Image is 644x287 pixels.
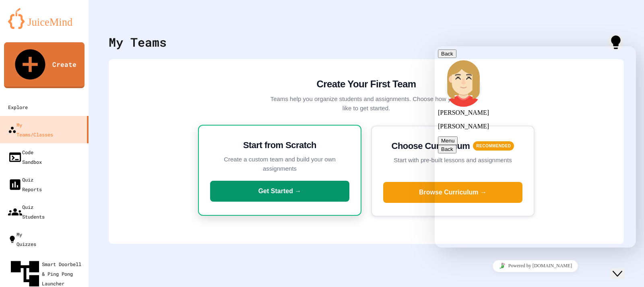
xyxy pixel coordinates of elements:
div: Code Sandbox [8,147,42,167]
div: My Quizzes [8,229,36,249]
iframe: chat widget [610,255,636,279]
h3: Choose Curriculum [392,139,470,153]
div: Explore [8,102,28,112]
iframe: chat widget [435,46,636,248]
div: How it works [608,34,624,50]
div: Quiz Students [8,202,45,221]
p: Teams help you organize students and assignments. Choose how you'd like to get started. [270,95,463,113]
iframe: chat widget [435,257,636,275]
div: My Teams [109,33,167,51]
p: Create a custom team and build your own assignments [210,155,349,173]
h3: Start from Scratch [210,138,349,152]
p: Start with pre-built lessons and assignments [383,156,522,165]
button: Get Started → [210,181,349,202]
a: Create [4,42,85,88]
h2: Create Your First Team [270,77,463,91]
img: logo-orange.svg [8,8,80,29]
div: Quiz Reports [8,175,42,194]
button: Browse Curriculum → [383,182,522,203]
div: My Teams/Classes [8,120,53,139]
